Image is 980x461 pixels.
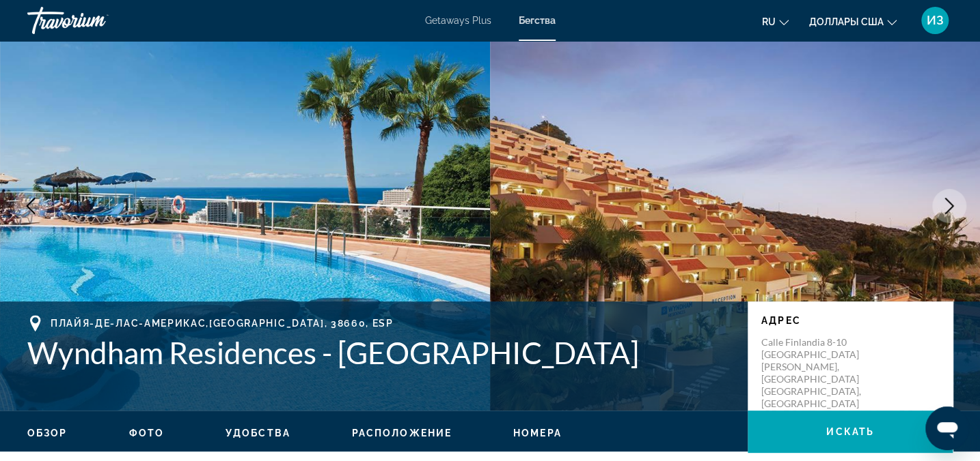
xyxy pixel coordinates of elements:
button: Фото [129,427,164,439]
span: Удобства [226,428,290,438]
iframe: Кнопка запуска окна обмена сообщениями [925,406,969,450]
span: Расположение [352,428,452,438]
a: Getaways Plus [425,15,491,26]
span: Номера [513,428,562,438]
button: Следующее изображение [932,189,966,223]
a: Бегства [519,15,556,26]
span: Доллары США [809,16,884,27]
span: Обзор [27,428,68,438]
span: искать [826,426,874,437]
span: Фото [129,428,164,438]
button: Расположение [352,427,452,439]
button: Пользовательское меню [917,6,953,35]
button: Обзор [27,427,68,439]
p: Calle Finlandia 8-10 [GEOGRAPHIC_DATA][PERSON_NAME], [GEOGRAPHIC_DATA] [GEOGRAPHIC_DATA], [GEOGRA... [761,336,871,410]
button: искать [748,411,953,453]
button: Изменить валюту [809,12,897,31]
span: Плайя-де-лас-Америкас,[GEOGRAPHIC_DATA], 38660, ESP [51,318,394,329]
span: ИЗ [927,14,944,27]
button: Изменение языка [762,12,789,31]
p: Адрес [761,315,939,326]
button: Удобства [226,427,290,439]
button: Предыдущее изображение [14,189,48,223]
a: Травориум [27,3,164,38]
span: ru [762,16,776,27]
h1: Wyndham Residences - [GEOGRAPHIC_DATA] [27,335,734,370]
button: Номера [513,427,562,439]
